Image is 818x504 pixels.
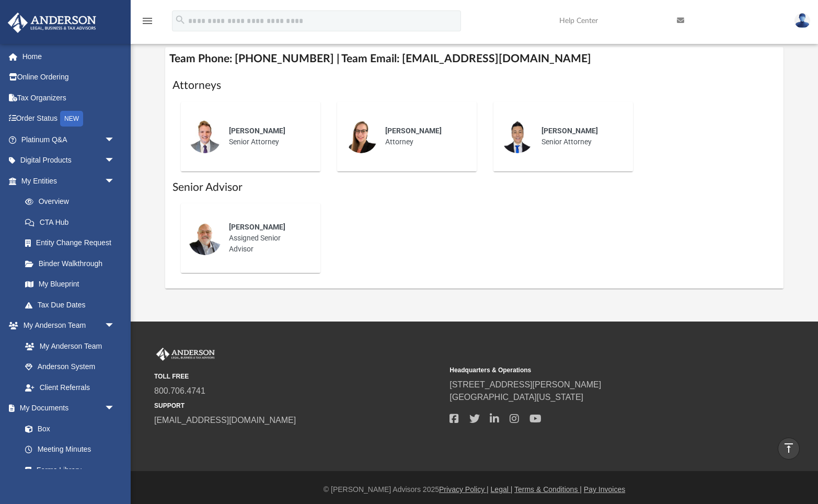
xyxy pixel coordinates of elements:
[154,372,442,381] small: TOLL FREE
[141,20,154,27] a: menu
[154,348,217,361] img: Anderson Advisors Platinum Portal
[5,13,99,33] img: Anderson Advisors Platinum Portal
[782,442,795,454] i: vertical_align_top
[514,485,582,494] a: Terms & Conditions |
[229,127,285,135] span: [PERSON_NAME]
[7,398,125,419] a: My Documentsarrow_drop_down
[172,180,777,195] h1: Senior Advisor
[7,108,131,130] a: Order StatusNEW
[60,111,83,127] div: NEW
[7,150,131,171] a: Digital Productsarrow_drop_down
[7,129,131,150] a: Platinum Q&Aarrow_drop_down
[7,87,131,108] a: Tax Organizers
[105,315,125,337] span: arrow_drop_down
[154,416,296,425] a: [EMAIL_ADDRESS][DOMAIN_NAME]
[15,336,120,357] a: My Anderson Team
[542,127,598,135] span: [PERSON_NAME]
[534,118,626,155] div: Senior Attorney
[222,118,313,155] div: Senior Attorney
[15,294,131,315] a: Tax Due Dates
[7,46,131,67] a: Home
[344,120,378,153] img: thumbnail
[450,393,583,402] a: [GEOGRAPHIC_DATA][US_STATE]
[222,214,313,262] div: Assigned Senior Advisor
[778,438,800,460] a: vertical_align_top
[105,150,125,171] span: arrow_drop_down
[15,357,125,377] a: Anderson System
[15,253,131,274] a: Binder Walkthrough
[15,212,131,233] a: CTA Hub
[439,485,489,494] a: Privacy Policy |
[7,67,131,88] a: Online Ordering
[7,315,125,336] a: My Anderson Teamarrow_drop_down
[154,401,442,410] small: SUPPORT
[172,78,777,93] h1: Attorneys
[501,120,534,153] img: thumbnail
[15,439,125,460] a: Meeting Minutes
[188,120,222,153] img: thumbnail
[15,191,131,212] a: Overview
[378,118,469,155] div: Attorney
[105,398,125,419] span: arrow_drop_down
[7,170,131,191] a: My Entitiesarrow_drop_down
[105,129,125,151] span: arrow_drop_down
[15,274,125,295] a: My Blueprint
[15,418,120,439] a: Box
[794,13,810,28] img: User Pic
[229,223,285,231] span: [PERSON_NAME]
[15,460,120,480] a: Forms Library
[450,365,738,375] small: Headquarters & Operations
[131,484,818,495] div: © [PERSON_NAME] Advisors 2025
[175,14,186,26] i: search
[188,222,222,255] img: thumbnail
[154,386,205,395] a: 800.706.4741
[15,233,131,254] a: Entity Change Request
[584,485,625,494] a: Pay Invoices
[491,485,513,494] a: Legal |
[15,377,125,398] a: Client Referrals
[105,170,125,192] span: arrow_drop_down
[450,380,601,389] a: [STREET_ADDRESS][PERSON_NAME]
[141,15,154,27] i: menu
[385,127,442,135] span: [PERSON_NAME]
[165,47,784,71] h4: Team Phone: [PHONE_NUMBER] | Team Email: [EMAIL_ADDRESS][DOMAIN_NAME]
